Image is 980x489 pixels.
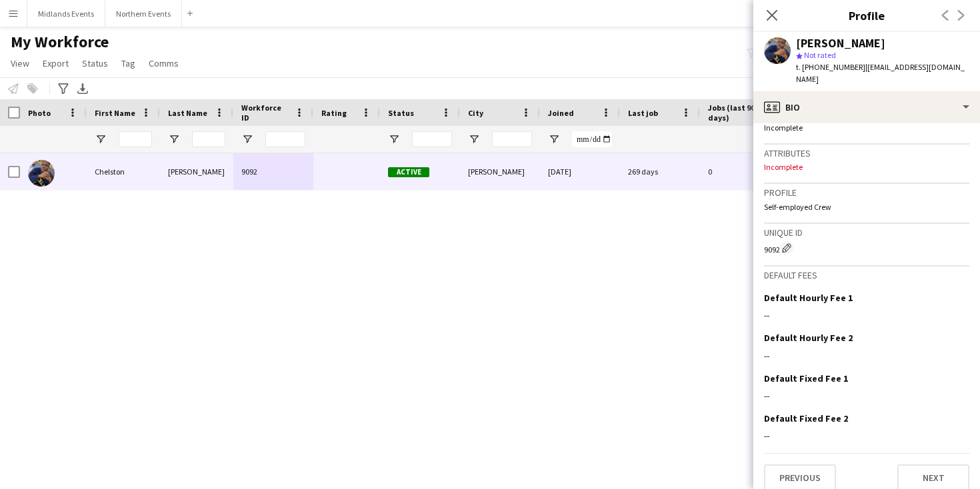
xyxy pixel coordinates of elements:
[121,57,135,69] span: Tag
[28,160,55,187] img: Chelston Phillip
[753,91,980,123] div: Bio
[265,131,305,147] input: Workforce ID Filter Input
[548,133,560,145] button: Open Filter Menu
[388,108,414,118] span: Status
[95,133,107,145] button: Open Filter Menu
[43,57,69,69] span: Export
[753,7,980,24] h3: Profile
[160,153,233,190] div: [PERSON_NAME]
[321,108,347,118] span: Rating
[540,153,620,190] div: [DATE]
[460,153,540,190] div: [PERSON_NAME]
[468,108,483,118] span: City
[77,55,113,72] a: Status
[796,37,885,49] div: [PERSON_NAME]
[241,133,253,145] button: Open Filter Menu
[468,133,480,145] button: Open Filter Menu
[764,412,848,424] h3: Default Fixed Fee 2
[764,309,969,321] div: --
[764,390,969,402] div: --
[764,227,969,239] h3: Unique ID
[233,153,313,190] div: 9092
[764,372,848,384] h3: Default Fixed Fee 1
[764,430,969,442] div: --
[168,108,207,118] span: Last Name
[796,62,865,72] span: t. [PHONE_NUMBER]
[388,167,429,177] span: Active
[412,131,452,147] input: Status Filter Input
[572,131,612,147] input: Joined Filter Input
[628,108,658,118] span: Last job
[700,153,787,190] div: 0
[95,108,135,118] span: First Name
[37,55,74,72] a: Export
[764,241,969,254] div: 9092
[764,187,969,199] h3: Profile
[28,108,51,118] span: Photo
[11,32,109,52] span: My Workforce
[764,147,969,159] h3: Attributes
[143,55,184,72] a: Comms
[764,162,969,172] p: Incomplete
[764,332,853,344] h3: Default Hourly Fee 2
[241,103,289,123] span: Workforce ID
[764,269,969,281] h3: Default fees
[75,81,91,97] app-action-btn: Export XLSX
[149,57,179,69] span: Comms
[192,131,225,147] input: Last Name Filter Input
[119,131,152,147] input: First Name Filter Input
[708,103,763,123] span: Jobs (last 90 days)
[168,133,180,145] button: Open Filter Menu
[796,62,965,84] span: | [EMAIL_ADDRESS][DOMAIN_NAME]
[105,1,182,27] button: Northern Events
[764,350,969,362] div: --
[388,133,400,145] button: Open Filter Menu
[5,55,35,72] a: View
[764,292,853,304] h3: Default Hourly Fee 1
[548,108,574,118] span: Joined
[804,50,836,60] span: Not rated
[87,153,160,190] div: Chelston
[11,57,29,69] span: View
[764,123,969,133] p: Incomplete
[82,57,108,69] span: Status
[27,1,105,27] button: Midlands Events
[116,55,141,72] a: Tag
[492,131,532,147] input: City Filter Input
[764,202,969,212] p: Self-employed Crew
[55,81,71,97] app-action-btn: Advanced filters
[620,153,700,190] div: 269 days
